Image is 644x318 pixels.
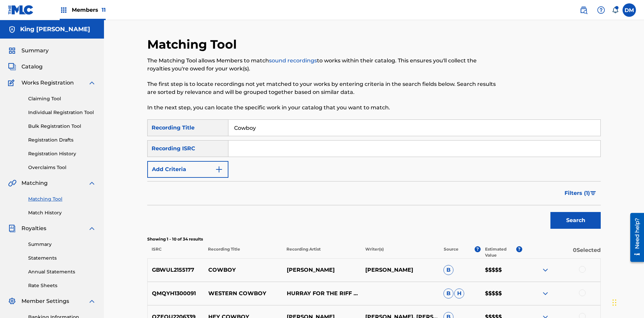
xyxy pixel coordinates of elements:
img: expand [88,297,96,305]
img: 9d2ae6d4665cec9f34b9.svg [215,165,223,173]
a: Matching Tool [28,196,96,203]
a: Individual Registration Tool [28,109,96,116]
span: ? [516,246,522,252]
p: GBWUL2155177 [148,266,204,274]
img: help [597,6,605,14]
span: Catalog [21,63,43,71]
p: The Matching Tool allows Members to match to works within their catalog. This ensures you'll coll... [147,57,496,73]
span: Summary [21,47,49,55]
span: Member Settings [21,297,69,305]
img: Summary [8,47,16,55]
a: Summary [28,241,96,248]
a: Registration History [28,150,96,157]
p: HURRAY FOR THE RIFF RAFF [282,289,361,298]
iframe: Resource Center [625,210,644,265]
span: Royalties [21,224,46,232]
h5: King McTesterson [20,25,90,33]
div: Drag [612,293,616,313]
a: Statements [28,255,96,262]
img: expand [541,289,549,298]
h2: Matching Tool [147,37,240,52]
span: Filters ( 1 ) [565,189,590,197]
p: $$$$$ [481,266,522,274]
img: expand [541,266,549,274]
p: $$$$$ [481,289,522,298]
a: Public Search [577,3,590,17]
p: Source [444,246,459,258]
img: expand [88,79,96,87]
span: B [443,288,453,299]
a: Annual Statements [28,268,96,275]
p: QMQYH1300091 [148,289,204,298]
img: Member Settings [8,297,16,305]
span: Members [72,6,106,14]
img: expand [88,179,96,187]
img: Matching [8,179,16,187]
span: Matching [21,179,48,187]
p: Recording Artist [282,246,361,258]
img: MLC Logo [8,5,34,15]
a: sound recordings [269,57,317,64]
img: Works Registration [8,79,17,87]
div: User Menu [623,3,636,17]
p: COWBOY [204,266,282,274]
span: ? [475,246,481,252]
p: WESTERN COWBOY [204,289,282,298]
a: Overclaims Tool [28,164,96,171]
img: Catalog [8,63,16,71]
p: 0 Selected [522,246,601,258]
a: Registration Drafts [28,137,96,144]
p: ISRC [147,246,204,258]
img: Accounts [8,25,16,34]
img: expand [88,224,96,232]
span: B [443,265,453,275]
div: Notifications [612,7,619,13]
span: Works Registration [21,79,74,87]
p: [PERSON_NAME] [282,266,361,274]
img: search [580,6,588,14]
a: Claiming Tool [28,95,96,102]
p: Showing 1 - 10 of 34 results [147,236,601,242]
p: In the next step, you can locate the specific work in your catalog that you want to match. [147,104,496,112]
p: Recording Title [204,246,282,258]
iframe: Chat Widget [610,286,644,318]
span: H [454,288,464,299]
p: [PERSON_NAME] [361,266,439,274]
p: The first step is to locate recordings not yet matched to your works by entering criteria in the ... [147,80,496,96]
button: Add Criteria [147,161,228,178]
form: Search Form [147,119,601,232]
p: Estimated Value [485,246,516,258]
img: Top Rightsholders [60,6,68,14]
img: Royalties [8,224,16,232]
span: 11 [102,7,106,13]
button: Search [550,212,601,229]
button: Filters (1) [560,185,601,202]
a: SummarySummary [8,47,49,55]
a: Bulk Registration Tool [28,123,96,130]
a: Match History [28,209,96,216]
img: filter [590,191,596,195]
a: Rate Sheets [28,282,96,289]
p: Writer(s) [361,246,439,258]
a: CatalogCatalog [8,63,43,71]
div: Help [594,3,608,17]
